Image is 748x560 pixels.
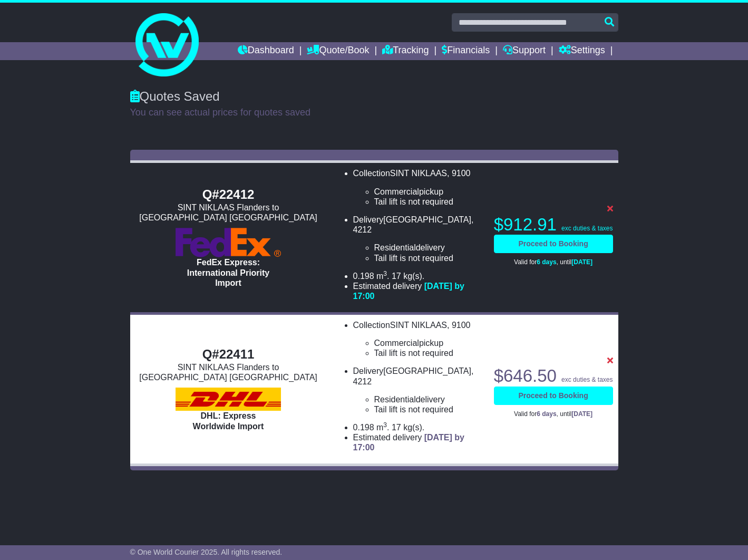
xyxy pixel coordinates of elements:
[130,89,618,104] div: Quotes Saved
[503,366,557,385] span: 646.50
[353,282,464,301] span: [DATE] by 17:00
[383,366,471,375] span: [GEOGRAPHIC_DATA]
[537,410,556,418] span: 6 days
[238,42,294,60] a: Dashboard
[571,410,592,418] span: [DATE]
[561,376,613,383] span: exc duties & taxes
[390,169,447,178] span: SINT NIKLAAS
[374,338,483,348] li: pickup
[503,215,557,234] span: 912.91
[130,107,618,119] p: You can see actual prices for quotes saved
[374,404,483,414] li: Tail lift is not required
[353,433,464,452] span: [DATE] by 17:00
[353,423,374,432] span: 0.198
[494,366,557,385] span: $
[494,410,613,418] p: Valid for , until
[353,320,483,359] li: Collection
[353,366,474,385] span: , 4212
[392,423,401,432] span: 17
[307,42,369,60] a: Quote/Book
[383,215,471,224] span: [GEOGRAPHIC_DATA]
[353,168,483,207] li: Collection
[376,272,389,281] span: m .
[376,423,389,432] span: m .
[176,388,281,411] img: DHL: Express Worldwide Import
[494,235,613,253] a: Proceed to Booking
[447,321,470,330] span: , 9100
[442,42,490,60] a: Financials
[503,42,546,60] a: Support
[382,42,429,60] a: Tracking
[403,272,424,281] span: kg(s).
[374,197,483,207] li: Tail lift is not required
[176,228,281,257] img: FedEx Express: International Priority Import
[447,169,470,178] span: , 9100
[135,187,322,202] div: Q#22412
[390,321,447,330] span: SINT NIKLAAS
[130,548,283,556] span: © One World Courier 2025. All rights reserved.
[353,215,483,263] li: Delivery
[353,272,374,281] span: 0.198
[374,339,419,347] span: Commercial
[353,432,483,452] li: Estimated delivery
[494,215,557,234] span: $
[561,225,613,232] span: exc duties & taxes
[353,215,474,234] span: , 4212
[383,421,387,429] sup: 3
[374,243,483,253] li: delivery
[374,348,483,358] li: Tail lift is not required
[135,202,322,223] div: SINT NIKLAAS Flanders to [GEOGRAPHIC_DATA] [GEOGRAPHIC_DATA]
[494,387,613,405] a: Proceed to Booking
[135,362,322,382] div: SINT NIKLAAS Flanders to [GEOGRAPHIC_DATA] [GEOGRAPHIC_DATA]
[392,272,401,281] span: 17
[135,347,322,362] div: Q#22411
[494,258,613,266] p: Valid for , until
[571,258,592,266] span: [DATE]
[374,394,483,404] li: delivery
[193,411,264,430] span: DHL: Express Worldwide Import
[383,270,387,277] sup: 3
[374,187,419,196] span: Commercial
[374,187,483,197] li: pickup
[353,281,483,301] li: Estimated delivery
[374,253,483,263] li: Tail lift is not required
[187,258,269,287] span: FedEx Express: International Priority Import
[374,243,416,252] span: Residential
[559,42,605,60] a: Settings
[353,366,483,414] li: Delivery
[537,258,556,266] span: 6 days
[403,423,424,432] span: kg(s).
[374,395,416,404] span: Residential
